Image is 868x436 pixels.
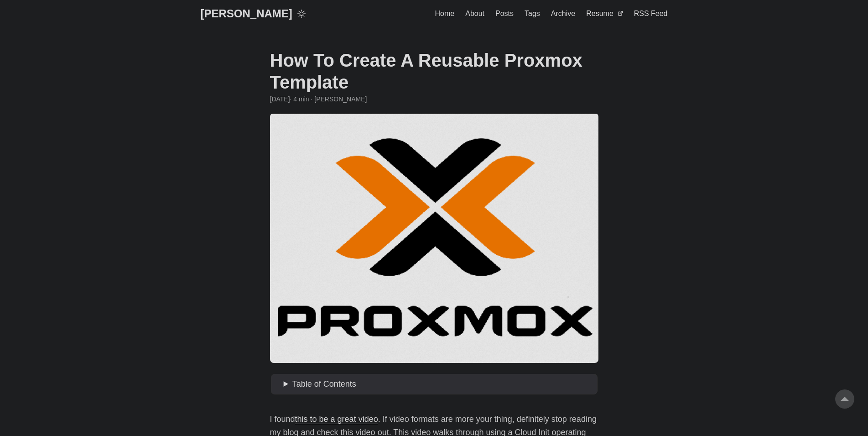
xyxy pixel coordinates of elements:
[435,10,455,17] span: Home
[270,49,598,93] h1: How To Create A Reusable Proxmox Template
[270,94,290,104] span: 2024-04-25 21:23:35 -0400 -0400
[270,94,598,104] div: · 4 min · [PERSON_NAME]
[284,378,594,391] summary: Table of Contents
[495,10,514,17] span: Posts
[634,10,668,17] span: RSS Feed
[586,10,613,17] span: Resume
[835,389,854,409] a: go to top
[551,10,575,17] span: Archive
[295,415,378,424] a: this to be a great video
[525,10,540,17] span: Tags
[465,10,484,17] span: About
[292,379,356,389] span: Table of Contents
